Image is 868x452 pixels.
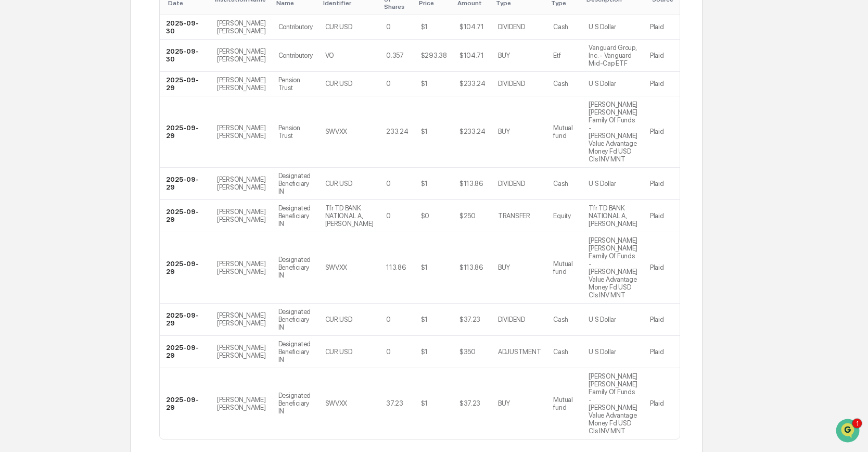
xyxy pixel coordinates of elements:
[325,263,348,271] div: SWVXX
[459,263,483,271] div: $113.86
[553,80,568,87] div: Cash
[386,316,391,323] div: 0
[325,128,348,135] div: SWVXX
[6,181,71,199] a: 🖐️Preclearance
[498,263,510,271] div: BUY
[86,185,129,195] span: Attestations
[589,80,616,87] div: U S Dollar
[325,80,352,87] div: CUR:USD
[644,200,680,232] td: Plaid
[272,168,319,200] td: Designated Beneficiary IN
[10,80,29,98] img: 1746055101610-c473b297-6a78-478c-a979-82029cc54cd1
[421,23,428,31] div: $1
[386,52,404,59] div: 0.357
[160,15,211,40] td: 2025-09-30
[644,368,680,439] td: Plaid
[272,232,319,304] td: Designated Beneficiary IN
[325,316,352,323] div: CUR:USD
[589,372,637,435] div: [PERSON_NAME] [PERSON_NAME] Family Of Funds - [PERSON_NAME] Value Advantage Money Fd USD Cls INV MNT
[325,180,352,187] div: CUR:USD
[217,47,266,63] div: [PERSON_NAME] [PERSON_NAME]
[459,348,476,356] div: $350
[644,72,680,96] td: Plaid
[386,263,405,271] div: 113.86
[553,348,568,356] div: Cash
[272,15,319,40] td: Contributory
[498,23,525,31] div: DIVIDEND
[589,23,616,31] div: U S Dollar
[32,142,84,150] span: [PERSON_NAME]
[217,311,266,327] div: [PERSON_NAME] [PERSON_NAME]
[459,52,484,59] div: $104.71
[589,101,637,163] div: [PERSON_NAME] [PERSON_NAME] Family Of Funds - [PERSON_NAME] Value Advantage Money Fd USD Cls INV MNT
[71,181,133,199] a: 🗄️Attestations
[421,52,447,59] div: $293.38
[553,260,576,275] div: Mutual fund
[160,168,211,200] td: 2025-09-29
[644,168,680,200] td: Plaid
[421,263,428,271] div: $1
[459,80,486,87] div: $233.24
[325,52,334,59] div: VO
[217,175,266,191] div: [PERSON_NAME] [PERSON_NAME]
[589,236,637,299] div: [PERSON_NAME] [PERSON_NAME] Family Of Funds - [PERSON_NAME] Value Advantage Money Fd USD Cls INV MNT
[386,180,391,187] div: 0
[160,40,211,72] td: 2025-09-30
[10,132,27,148] img: Dave Feldman
[47,90,143,98] div: We're available if you need us!
[160,336,211,368] td: 2025-09-29
[421,348,428,356] div: $1
[217,344,266,359] div: [PERSON_NAME] [PERSON_NAME]
[177,83,189,95] button: Start new chat
[325,399,348,407] div: SWVXX
[459,399,480,407] div: $37.23
[217,208,266,223] div: [PERSON_NAME] [PERSON_NAME]
[589,44,637,67] div: Vanguard Group, Inc. - Vanguard Mid-Cap ETF
[217,260,266,275] div: [PERSON_NAME] [PERSON_NAME]
[644,40,680,72] td: Plaid
[421,80,428,87] div: $1
[22,80,41,98] img: 4531339965365_218c74b014194aa58b9b_72.jpg
[553,180,568,187] div: Cash
[325,23,352,31] div: CUR:USD
[272,368,319,439] td: Designated Beneficiary IN
[553,212,570,220] div: Equity
[10,22,189,39] p: How can we help?
[498,316,525,323] div: DIVIDEND
[459,23,484,31] div: $104.71
[10,116,70,124] div: Past conversations
[21,205,66,215] span: Data Lookup
[272,96,319,168] td: Pension Trust
[459,128,486,135] div: $233.24
[92,142,113,150] span: [DATE]
[644,15,680,40] td: Plaid
[553,124,576,140] div: Mutual fund
[272,72,319,96] td: Pension Trust
[498,399,510,407] div: BUY
[160,304,211,336] td: 2025-09-29
[386,128,408,135] div: 233.24
[160,368,211,439] td: 2025-09-29
[47,80,171,90] div: Start new chat
[160,96,211,168] td: 2025-09-29
[272,336,319,368] td: Designated Beneficiary IN
[160,72,211,96] td: 2025-09-29
[386,348,391,356] div: 0
[160,232,211,304] td: 2025-09-29
[421,128,428,135] div: $1
[421,180,428,187] div: $1
[589,180,616,187] div: U S Dollar
[160,200,211,232] td: 2025-09-29
[835,418,863,446] iframe: Open customer support
[498,128,510,135] div: BUY
[421,316,428,323] div: $1
[498,80,525,87] div: DIVIDEND
[589,348,616,356] div: U S Dollar
[386,399,403,407] div: 37.23
[217,19,266,35] div: [PERSON_NAME] [PERSON_NAME]
[553,23,568,31] div: Cash
[272,40,319,72] td: Contributory
[459,212,476,220] div: $250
